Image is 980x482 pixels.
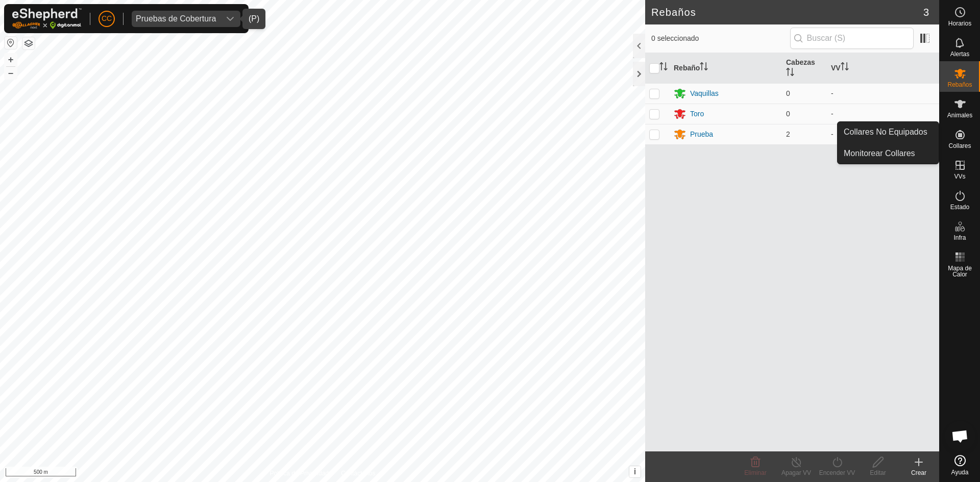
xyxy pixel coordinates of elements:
[940,451,980,479] a: Ayuda
[690,88,719,99] div: Vaquillas
[945,421,975,451] div: Chat abierto
[651,6,923,18] h2: Rebaños
[786,130,790,138] span: 2
[690,109,704,119] div: Toro
[744,469,766,476] span: Eliminar
[12,8,82,29] img: Logo Gallagher
[776,468,817,477] div: Apagar VV
[841,64,849,72] p-sorticon: Activar para ordenar
[790,28,914,49] input: Buscar (S)
[136,15,216,23] div: Pruebas de Cobertura
[786,89,790,97] span: 0
[953,235,966,241] span: Infra
[950,51,969,57] span: Alertas
[838,122,939,142] a: Collares No Equipados
[954,173,965,180] span: VVs
[827,83,939,104] td: -
[827,53,939,84] th: VV
[5,67,17,79] button: –
[700,64,708,72] p-sorticon: Activar para ordenar
[634,467,636,476] span: i
[844,147,915,160] span: Monitorear Collares
[948,143,971,149] span: Collares
[950,204,969,210] span: Estado
[827,104,939,124] td: -
[786,110,790,118] span: 0
[948,20,971,27] span: Horarios
[817,468,857,477] div: Encender VV
[270,469,329,478] a: Política de Privacidad
[5,54,17,66] button: +
[22,37,35,49] button: Capas del Mapa
[651,33,790,44] span: 0 seleccionado
[857,468,898,477] div: Editar
[838,143,939,164] a: Monitorear Collares
[132,11,220,27] span: Pruebas de Cobertura
[102,13,112,24] span: CC
[923,5,929,20] span: 3
[898,468,939,477] div: Crear
[951,469,969,475] span: Ayuda
[827,124,939,144] td: -
[629,466,641,477] button: i
[947,82,972,88] span: Rebaños
[5,37,17,49] button: Restablecer Mapa
[942,265,977,277] span: Mapa de Calor
[690,129,713,140] div: Prueba
[782,53,827,84] th: Cabezas
[220,11,240,27] div: dropdown trigger
[786,69,794,78] p-sorticon: Activar para ordenar
[844,126,927,138] span: Collares No Equipados
[670,53,782,84] th: Rebaño
[341,469,375,478] a: Contáctenos
[659,64,668,72] p-sorticon: Activar para ordenar
[947,112,972,118] span: Animales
